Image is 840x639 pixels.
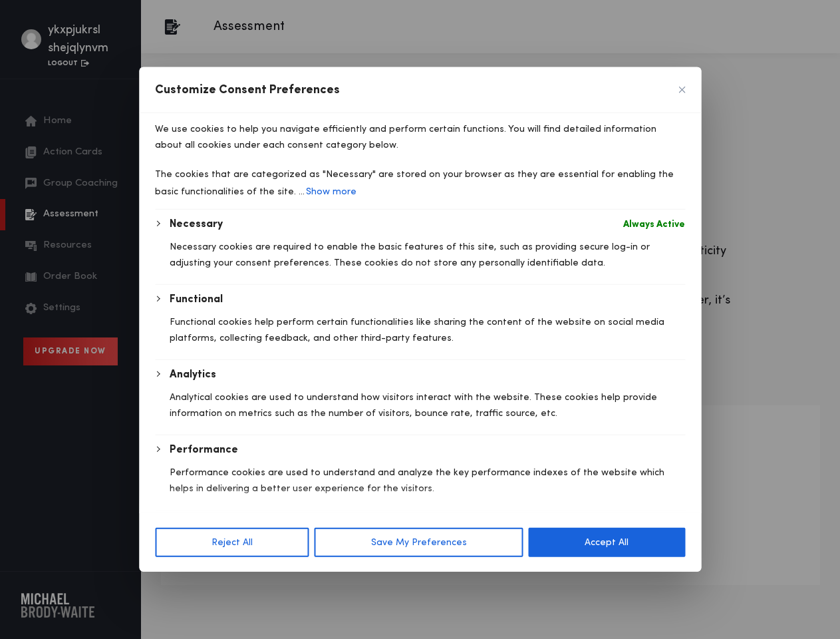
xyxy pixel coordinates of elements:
p: Necessary cookies are required to enable the basic features of this site, such as providing secur... [170,239,685,271]
img: Close [678,87,685,93]
button: Functional [170,292,223,308]
button: Reject All [155,528,309,557]
button: Analytics [170,367,216,383]
p: Functional cookies help perform certain functionalities like sharing the content of the website o... [170,314,685,346]
button: Save My Preferences [315,528,523,557]
button: Show more [305,182,358,201]
button: [cky_preference_close_label] [678,87,685,93]
button: Performance [170,442,238,458]
p: We use cookies to help you navigate efficiently and perform certain functions. You will find deta... [155,121,685,153]
div: Customise Consent Preferences [139,67,701,572]
span: Always Active [623,216,685,232]
span: Customize Consent Preferences [155,82,340,98]
p: Analytical cookies are used to understand how visitors interact with the website. These cookies h... [170,389,685,421]
p: Performance cookies are used to understand and analyze the key performance indexes of the website... [170,465,685,497]
button: Necessary [170,216,223,232]
p: The cookies that are categorized as "Necessary" are stored on your browser as they are essential ... [155,166,685,201]
button: Accept All [528,528,685,557]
